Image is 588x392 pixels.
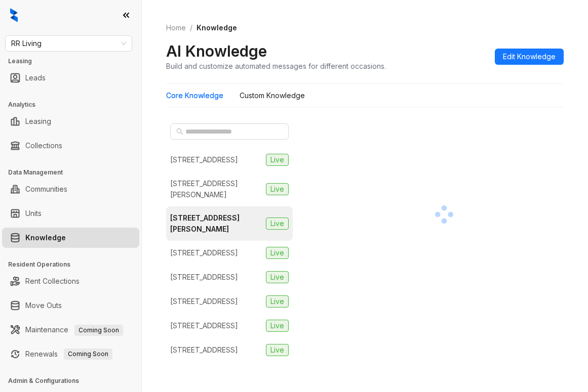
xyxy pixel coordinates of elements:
a: Home [164,22,188,33]
li: Leasing [2,111,139,132]
li: Collections [2,136,139,156]
span: search [176,128,183,135]
a: Collections [25,136,62,156]
span: Live [266,154,289,166]
li: Leads [2,68,139,88]
h3: Resident Operations [8,260,141,269]
li: Knowledge [2,228,139,248]
span: Knowledge [197,23,237,32]
div: [STREET_ADDRESS] [170,296,238,307]
span: Live [266,247,289,259]
h3: Leasing [8,57,141,66]
span: Live [266,271,289,283]
div: [STREET_ADDRESS] [170,344,238,356]
h3: Data Management [8,168,141,177]
span: Coming Soon [64,349,112,360]
div: [STREET_ADDRESS] [170,247,238,258]
li: Rent Collections [2,271,139,291]
a: Leads [25,68,46,88]
li: Move Outs [2,295,139,316]
h2: AI Knowledge [166,41,267,61]
div: Custom Knowledge [240,90,305,101]
span: Edit Knowledge [503,51,556,62]
a: Move Outs [25,295,62,316]
span: Live [266,320,289,332]
li: Units [2,203,139,224]
a: Leasing [25,111,51,132]
div: [STREET_ADDRESS] [170,320,238,331]
a: Units [25,203,42,224]
h3: Analytics [8,100,141,109]
button: Edit Knowledge [495,49,564,65]
span: Live [266,217,289,230]
li: Communities [2,179,139,199]
a: RenewalsComing Soon [25,344,112,364]
a: Knowledge [25,228,66,248]
li: / [190,22,192,33]
span: Live [266,344,289,356]
div: Core Knowledge [166,90,223,101]
li: Maintenance [2,320,139,340]
span: RR Living [11,36,126,51]
div: Build and customize automated messages for different occasions. [166,61,386,71]
a: Rent Collections [25,271,80,291]
div: [STREET_ADDRESS][PERSON_NAME] [170,212,262,235]
li: Renewals [2,344,139,364]
span: Live [266,295,289,308]
div: [STREET_ADDRESS] [170,154,238,165]
div: [STREET_ADDRESS][PERSON_NAME] [170,178,262,200]
a: Communities [25,179,67,199]
img: logo [10,8,18,22]
span: Live [266,183,289,195]
h3: Admin & Configurations [8,376,141,385]
div: [STREET_ADDRESS] [170,272,238,283]
span: Coming Soon [74,325,123,336]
